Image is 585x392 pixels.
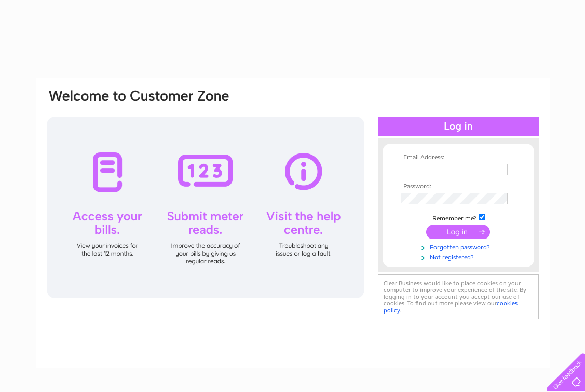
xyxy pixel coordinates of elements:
[384,300,518,314] a: cookies policy
[378,274,539,319] div: Clear Business would like to place cookies on your computer to improve your experience of the sit...
[401,242,519,251] a: Forgotten password?
[401,251,519,261] a: Not registered?
[398,183,519,190] th: Password:
[398,212,519,222] td: Remember me?
[426,225,490,239] input: Submit
[398,154,519,161] th: Email Address:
